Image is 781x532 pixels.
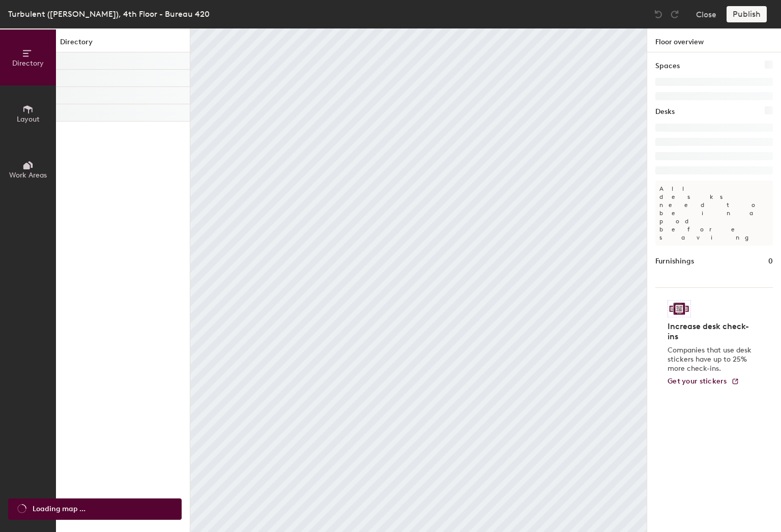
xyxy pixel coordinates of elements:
[655,61,680,72] h1: Spaces
[8,8,210,20] div: Turbulent ([PERSON_NAME]), 4th Floor - Bureau 420
[190,28,647,532] canvas: Map
[9,171,47,180] span: Work Areas
[56,37,190,52] h1: Directory
[768,256,773,267] h1: 0
[670,9,680,19] img: Redo
[655,106,675,117] h1: Desks
[668,377,739,386] a: Get your stickers
[12,59,44,68] span: Directory
[17,115,40,124] span: Layout
[696,6,716,22] button: Close
[668,300,691,317] img: Sticker logo
[655,256,694,267] h1: Furnishings
[668,377,727,386] span: Get your stickers
[668,321,755,342] h4: Increase desk check-ins
[653,9,663,19] img: Undo
[655,181,773,246] p: All desks need to be in a pod before saving
[668,346,755,373] p: Companies that use desk stickers have up to 25% more check-ins.
[647,28,781,52] h1: Floor overview
[33,504,85,515] span: Loading map ...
